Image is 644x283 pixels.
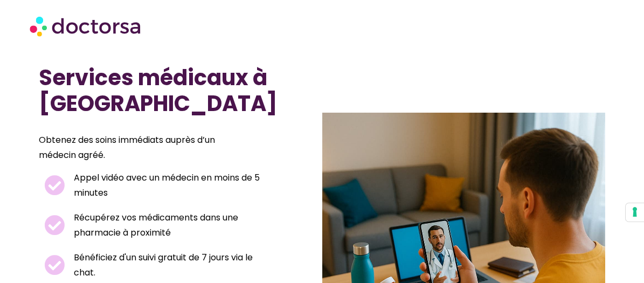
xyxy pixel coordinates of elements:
font: Services médicaux à [GEOGRAPHIC_DATA] [39,63,278,119]
font: Récupérez vos médicaments dans une pharmacie à proximité [74,211,238,239]
font: Obtenez des soins immédiats auprès d’un médecin agréé. [39,134,215,161]
button: Vos préférences de consentement pour les technologies de suivi [626,203,644,222]
font: Appel vidéo avec un médecin en moins de 5 minutes [74,171,260,199]
font: Bénéficiez d'un suivi gratuit de 7 jours via le chat. [74,251,253,279]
